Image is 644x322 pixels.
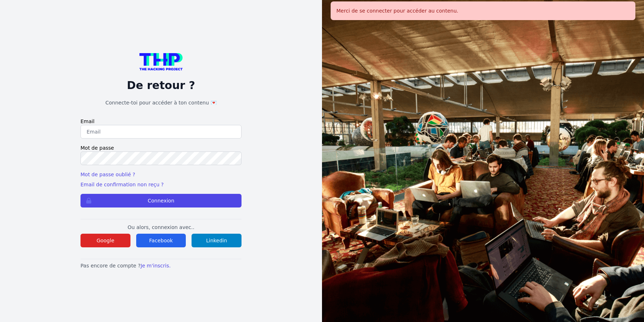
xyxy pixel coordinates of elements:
[80,262,241,269] p: Pas encore de compte ?
[80,125,241,139] input: Email
[80,194,241,207] button: Connexion
[141,263,171,269] a: Je m'inscris.
[331,1,635,20] div: Merci de se connecter pour accéder au contenu.
[80,99,241,106] h1: Connecte-toi pour accéder à ton contenu 💌
[139,53,183,70] img: logo
[80,234,130,247] button: Google
[80,172,135,177] a: Mot de passe oublié ?
[192,234,241,247] button: Linkedin
[80,182,164,187] a: Email de confirmation non reçu ?
[80,118,241,125] label: Email
[136,234,186,247] button: Facebook
[80,79,241,92] p: De retour ?
[80,144,241,151] label: Mot de passe
[80,224,241,231] p: Ou alors, connexion avec..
